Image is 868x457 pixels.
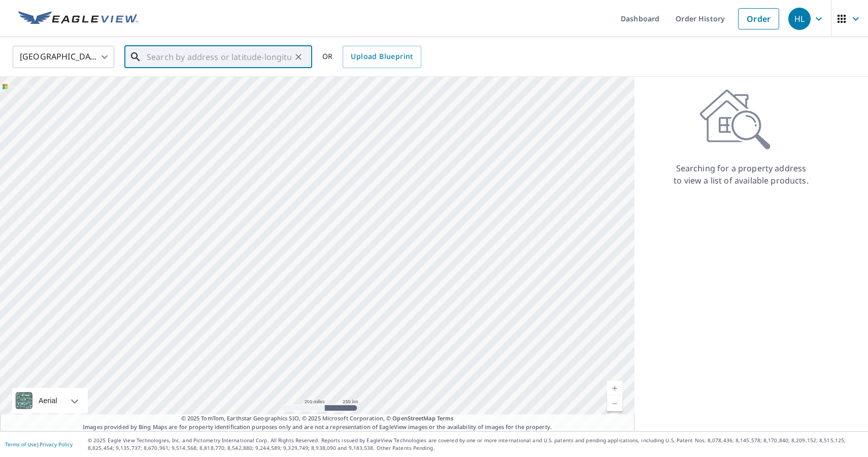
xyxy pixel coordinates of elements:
[147,43,291,71] input: Search by address or latitude-longitude
[36,388,60,413] div: Aerial
[13,43,114,71] div: [GEOGRAPHIC_DATA]
[437,414,454,422] a: Terms
[322,46,421,68] div: OR
[40,441,73,448] a: Privacy Policy
[351,50,413,63] span: Upload Blueprint
[673,162,809,187] p: Searching for a property address to view a list of available products.
[788,8,811,30] div: HL
[5,441,73,447] p: |
[181,414,454,423] span: © 2025 TomTom, Earthstar Geographics SIO, © 2025 Microsoft Corporation, ©
[12,388,88,413] div: Aerial
[291,50,306,64] button: Clear
[343,46,421,68] a: Upload Blueprint
[88,437,863,452] p: © 2025 Eagle View Technologies, Inc. and Pictometry International Corp. All Rights Reserved. Repo...
[607,381,622,396] a: Current Level 5, Zoom In
[738,8,779,29] a: Order
[18,11,138,26] img: EV Logo
[5,441,37,448] a: Terms of Use
[607,396,622,411] a: Current Level 5, Zoom Out
[392,414,435,422] a: OpenStreetMap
